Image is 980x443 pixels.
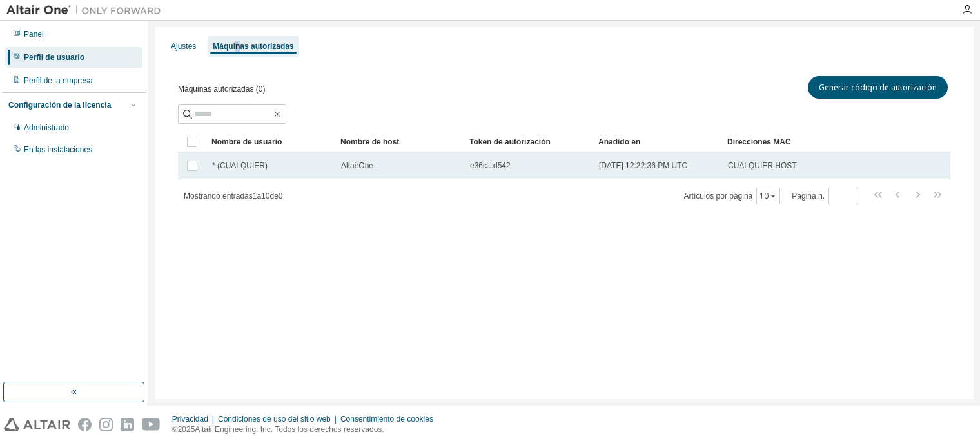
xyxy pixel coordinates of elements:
font: 10 [759,190,769,201]
img: facebook.svg [78,418,92,431]
font: Ajustes [171,42,196,51]
font: Máquinas autorizadas [213,42,293,51]
img: youtube.svg [142,418,161,431]
button: Generar código de autorización [808,76,948,99]
font: Condiciones de uso del sitio web [218,415,331,424]
font: Panel [24,30,44,39]
font: a [257,192,261,201]
font: e36c...d542 [470,161,511,170]
font: 1 [253,192,257,201]
font: En las instalaciones [24,145,92,154]
font: Privacidad [172,415,208,424]
font: Página n. [792,192,825,201]
font: 10 [261,192,269,201]
font: AltairOne [341,161,373,170]
font: Consentimiento de cookies [340,415,433,424]
font: CUALQUIER HOST [728,161,797,170]
font: Token de autorización [469,137,551,146]
font: Direcciones MAC [727,137,791,146]
font: * (CUALQUIER) [212,161,268,170]
img: instagram.svg [99,418,113,431]
font: Mostrando entradas [184,192,253,201]
font: Administrado [24,123,69,132]
font: Perfil de usuario [24,53,84,62]
font: Artículos por página [684,192,753,201]
font: Perfil de la empresa [24,76,93,85]
font: Máquinas autorizadas (0) [178,84,265,94]
font: 0 [279,192,283,201]
img: Altair Uno [6,4,168,17]
font: Nombre de usuario [211,137,282,146]
img: altair_logo.svg [4,418,70,431]
font: Generar código de autorización [819,82,937,93]
font: Añadido en [598,137,640,146]
font: 2025 [178,425,195,434]
img: linkedin.svg [121,418,134,431]
font: © [172,425,178,434]
font: [DATE] 12:22:36 PM UTC [599,161,687,170]
font: de [269,192,278,201]
font: Altair Engineering, Inc. Todos los derechos reservados. [195,425,384,434]
font: Configuración de la licencia [8,101,111,110]
font: Nombre de host [340,137,399,146]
